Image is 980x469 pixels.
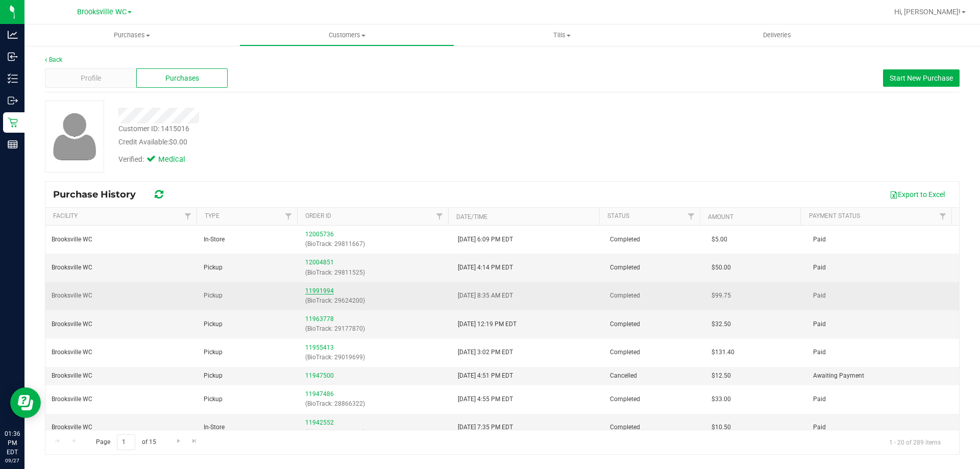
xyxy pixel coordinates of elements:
a: Back [45,56,62,63]
span: Pickup [204,319,223,329]
span: Purchase History [53,189,146,200]
span: Purchases [24,31,239,40]
span: In-Store [204,235,225,244]
span: Completed [610,319,640,329]
span: Completed [610,394,640,404]
span: Paid [813,235,826,244]
a: Filter [431,208,448,225]
span: Start New Purchase [890,74,953,82]
span: Brooksville WC [77,8,127,16]
span: $33.00 [712,394,731,404]
span: $12.50 [712,371,731,381]
span: Pickup [204,394,223,404]
span: $5.00 [712,235,727,244]
span: Completed [610,235,640,244]
span: Purchases [165,73,199,84]
a: 11947486 [305,390,334,398]
a: 11991994 [305,287,334,294]
a: 11963778 [305,315,334,323]
inline-svg: Retail [8,117,18,128]
span: Paid [813,319,826,329]
a: Customers [239,24,454,46]
a: Payment Status [809,212,860,219]
button: Export to Excel [883,186,951,203]
a: Purchases [24,24,239,46]
span: Brooksville WC [52,348,92,357]
span: Completed [610,291,640,301]
span: Brooksville WC [52,394,92,404]
p: (BioTrack: 29811667) [305,239,445,249]
span: Medical [158,154,199,165]
a: 12005736 [305,231,334,238]
span: Paid [813,263,826,273]
span: $32.50 [712,319,731,329]
span: $10.50 [712,423,731,432]
span: Cancelled [610,371,637,381]
inline-svg: Inbound [8,52,18,62]
div: Customer ID: 1415016 [118,124,189,134]
a: 11942552 [305,419,334,426]
a: Order ID [305,212,331,219]
span: [DATE] 4:14 PM EDT [458,263,513,273]
p: (BioTrack: 29624200) [305,296,445,306]
a: 11955413 [305,344,334,351]
span: Brooksville WC [52,371,92,381]
span: Pickup [204,291,223,301]
p: 01:36 PM EDT [5,429,20,457]
input: 1 [117,434,135,450]
a: Date/Time [456,213,487,220]
span: [DATE] 4:55 PM EDT [458,394,513,404]
p: (BioTrack: 28792001) [305,428,445,437]
a: Go to the last page [187,434,202,448]
span: Pickup [204,263,223,273]
a: Filter [180,208,197,225]
span: Completed [610,263,640,273]
span: [DATE] 7:35 PM EDT [458,423,513,432]
div: Verified: [118,154,199,165]
span: Paid [813,291,826,301]
span: Customers [240,31,454,40]
span: $0.00 [169,138,187,146]
iframe: Resource center [10,387,41,418]
a: Facility [53,212,78,219]
inline-svg: Inventory [8,73,18,84]
span: Paid [813,394,826,404]
a: Go to the next page [171,434,186,448]
span: Brooksville WC [52,291,92,301]
span: Paid [813,348,826,357]
span: $50.00 [712,263,731,273]
inline-svg: Reports [8,139,18,150]
a: 11947500 [305,372,334,379]
inline-svg: Analytics [8,30,18,40]
a: Type [205,212,219,219]
span: [DATE] 3:02 PM EDT [458,348,513,357]
span: $131.40 [712,348,734,357]
span: Deliveries [749,31,805,40]
a: Deliveries [670,24,885,46]
p: (BioTrack: 29811525) [305,268,445,278]
span: Pickup [204,348,223,357]
span: [DATE] 12:19 PM EDT [458,319,517,329]
a: 12004851 [305,259,334,266]
button: Start New Purchase [883,69,960,87]
a: Amount [708,213,733,220]
span: [DATE] 4:51 PM EDT [458,371,513,381]
img: user-icon.png [48,110,102,163]
span: Paid [813,423,826,432]
span: Brooksville WC [52,423,92,432]
p: (BioTrack: 29019699) [305,353,445,362]
a: Filter [935,208,951,225]
span: Brooksville WC [52,235,92,244]
a: Filter [280,208,297,225]
a: Tills [454,24,669,46]
span: Awaiting Payment [813,371,864,381]
span: Tills [455,31,669,40]
span: 1 - 20 of 289 items [881,434,949,450]
a: Status [607,212,629,219]
span: In-Store [204,423,225,432]
span: Completed [610,348,640,357]
span: Brooksville WC [52,319,92,329]
span: [DATE] 8:35 AM EDT [458,291,513,301]
p: (BioTrack: 29177870) [305,324,445,334]
span: Brooksville WC [52,263,92,273]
